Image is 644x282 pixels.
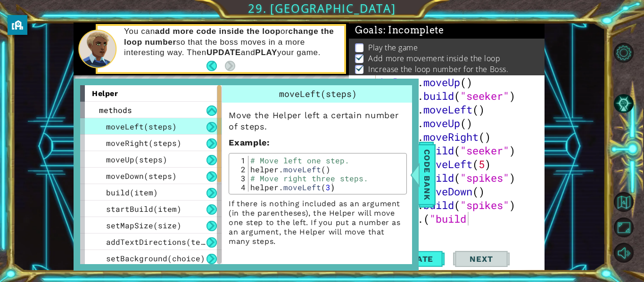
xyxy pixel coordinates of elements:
[225,61,235,71] button: Next
[222,85,413,103] div: moveLeft(steps)
[206,48,241,57] strong: UPDATE
[106,138,182,148] span: moveRight(steps)
[99,105,132,115] span: methods
[229,110,407,132] p: Move the Helper left a certain number of steps.
[460,255,502,264] span: Next
[106,187,158,197] span: build(item)
[231,156,248,165] div: 1
[155,27,281,36] strong: add more code inside the loop
[615,189,644,215] a: Back to Map
[106,220,182,230] span: setMapSize(size)
[351,77,376,90] div: 30
[229,137,267,147] span: Example
[92,89,118,98] span: helper
[8,15,27,35] button: privacy banner
[229,199,407,246] p: If there is nothing included as an argument (in the parentheses), the Helper will move one step t...
[106,171,177,181] span: moveDown(steps)
[614,192,634,212] button: Back to Map
[614,218,634,237] button: Maximize Browser
[453,250,510,269] button: Next
[124,27,334,46] strong: change the loop number
[231,183,248,192] div: 4
[368,42,418,53] p: Play the game
[231,174,248,183] div: 3
[383,24,444,36] span: : Incomplete
[106,237,215,247] span: addTextDirections(text)
[106,154,167,164] span: moveUp(steps)
[355,64,364,72] img: Check mark for checkbox
[206,61,225,71] button: Back
[229,137,270,147] strong: :
[355,53,364,61] img: Check mark for checkbox
[106,253,205,263] span: setBackground(choice)
[614,43,634,63] button: Level Options
[355,24,444,36] span: Goals
[106,204,182,214] span: startBuild(item)
[279,88,357,99] span: moveLeft(steps)
[255,48,277,57] strong: PLAY
[368,64,508,74] p: Increase the loop number for the Boss.
[124,26,338,57] p: You can or so that the boss moves in a more interesting way. Then and your game.
[614,243,634,263] button: Mute
[368,53,500,64] p: Add more movement inside the loop
[420,146,435,203] span: Code Bank
[614,94,634,113] button: AI Hint
[231,165,248,174] div: 2
[106,121,177,131] span: moveLeft(steps)
[80,85,222,102] div: helper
